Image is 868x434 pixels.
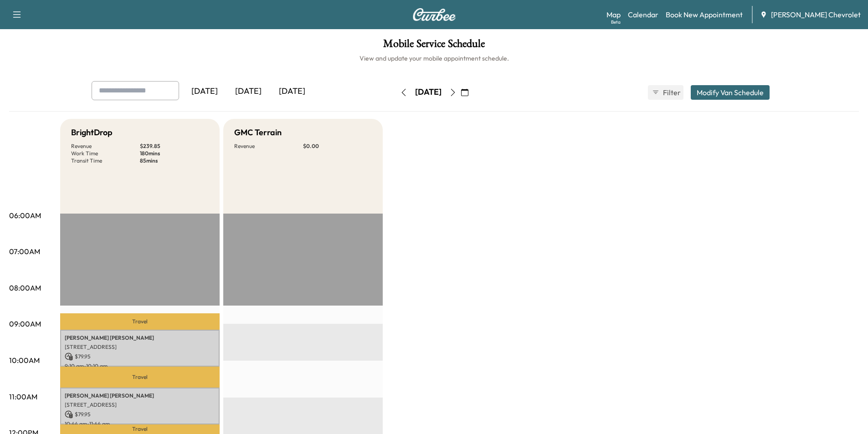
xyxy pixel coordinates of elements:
p: Transit Time [71,157,140,164]
p: 09:00AM [9,318,41,329]
a: Calendar [628,9,658,20]
div: [DATE] [183,81,226,102]
p: 180 mins [140,150,209,157]
button: Filter [648,85,683,100]
div: [DATE] [226,81,270,102]
p: 10:00AM [9,355,40,366]
p: Revenue [71,143,140,150]
p: 9:10 am - 10:10 am [65,363,215,370]
h5: BrightDrop [71,126,113,139]
p: Revenue [234,143,303,150]
p: Work Time [71,150,140,157]
img: Curbee Logo [412,8,456,21]
h1: Mobile Service Schedule [9,38,859,54]
p: [PERSON_NAME] [PERSON_NAME] [65,392,215,399]
div: Beta [611,19,621,26]
span: Filter [663,87,679,98]
p: $ 239.85 [140,143,209,150]
p: Travel [60,313,220,330]
p: [STREET_ADDRESS] [65,401,215,408]
p: [STREET_ADDRESS] [65,343,215,351]
p: 08:00AM [9,282,41,293]
a: MapBeta [606,9,621,20]
p: 07:00AM [9,246,40,257]
p: 11:00AM [9,391,37,402]
div: [DATE] [415,87,442,98]
p: 10:44 am - 11:44 am [65,420,215,428]
p: $ 79.95 [65,352,215,361]
p: $ 0.00 [303,143,372,150]
h5: GMC Terrain [234,126,282,139]
p: [PERSON_NAME] [PERSON_NAME] [65,334,215,342]
div: [DATE] [270,81,314,102]
h6: View and update your mobile appointment schedule. [9,54,859,63]
p: $ 79.95 [65,410,215,419]
p: 06:00AM [9,210,41,221]
p: Travel [60,367,220,388]
button: Modify Van Schedule [691,85,770,100]
a: Book New Appointment [666,9,743,20]
span: [PERSON_NAME] Chevrolet [771,9,861,20]
p: 85 mins [140,157,209,164]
